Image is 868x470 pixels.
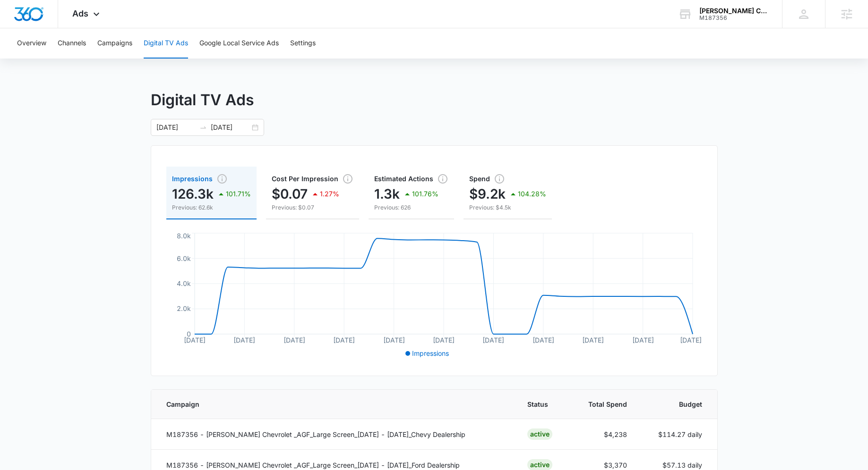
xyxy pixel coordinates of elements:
[176,254,190,262] tspan: 6.0k
[333,336,355,344] tspan: [DATE]
[582,336,604,344] tspan: [DATE]
[144,28,188,59] button: Digital TV Ads
[58,28,86,59] button: Channels
[156,122,196,133] input: Start date
[176,279,190,287] tspan: 4.0k
[166,460,505,470] p: M187356 - [PERSON_NAME] Chevrolet _AGF_Large Screen_[DATE] - [DATE]_Ford Dealership
[374,173,448,185] span: Estimated Actions
[650,429,702,439] p: $114.27 daily
[469,173,546,185] span: Spend
[699,15,768,21] div: account id
[172,203,251,212] p: Previous: 62.6k
[199,124,207,131] span: swap-right
[176,304,190,312] tspan: 2.0k
[320,191,339,197] p: 1.27%
[283,336,305,344] tspan: [DATE]
[272,186,308,201] p: $0.07
[272,203,353,212] p: Previous: $0.07
[166,399,505,409] p: Campaign
[176,232,190,240] tspan: 8.0k
[166,429,505,439] p: M187356 - [PERSON_NAME] Chevrolet _AGF_Large Screen_[DATE] - [DATE]_Chevy Dealership
[679,336,701,344] tspan: [DATE]
[482,336,504,344] tspan: [DATE]
[97,28,132,59] button: Campaigns
[383,336,404,344] tspan: [DATE]
[199,28,279,59] button: Google Local Service Ads
[290,28,316,59] button: Settings
[527,428,552,440] div: ACTIVE
[374,186,400,201] p: 1.3k
[272,173,353,185] span: Cost Per Impression
[183,336,205,344] tspan: [DATE]
[632,336,653,344] tspan: [DATE]
[469,186,506,201] p: $9.2k
[172,186,214,201] p: 126.3k
[412,349,449,357] span: Impressions
[226,191,251,197] p: 101.71%
[532,336,554,344] tspan: [DATE]
[581,460,627,470] p: $3,370
[17,28,46,59] button: Overview
[151,89,718,111] h2: Digital TV Ads
[199,124,207,131] span: to
[650,399,702,409] p: Budget
[581,429,627,439] p: $4,238
[211,122,250,133] input: End date
[72,8,88,18] span: Ads
[186,330,190,338] tspan: 0
[233,336,255,344] tspan: [DATE]
[518,191,546,197] p: 104.28%
[412,191,438,197] p: 101.76%
[699,7,768,15] div: account name
[527,399,558,409] p: Status
[469,203,546,212] p: Previous: $4.5k
[650,460,702,470] p: $57.13 daily
[172,173,251,185] span: Impressions
[374,203,448,212] p: Previous: 626
[432,336,454,344] tspan: [DATE]
[581,399,627,409] p: Total Spend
